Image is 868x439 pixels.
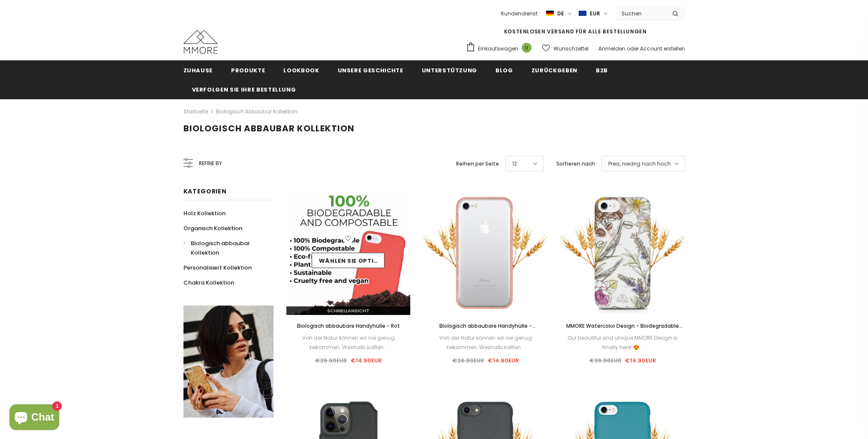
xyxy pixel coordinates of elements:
[616,7,666,20] input: Search Site
[478,44,518,53] span: Einkaufswagen
[199,159,222,168] span: Refine by
[598,45,625,52] a: Anmelden
[487,356,519,365] span: €14.90EUR
[589,356,621,365] span: €26.90EUR
[183,60,213,80] a: Zuhause
[183,107,208,117] a: Startseite
[192,86,296,94] span: Verfolgen Sie Ihre Bestellung
[7,404,62,432] inbox-online-store-chat: Onlineshop-Chat von Shopify
[337,66,403,74] span: Unsere Geschichte
[183,221,242,236] a: Organisch Kollektion
[315,356,347,365] span: €26.90EUR
[496,60,513,80] a: Blog
[553,44,589,53] span: Wunschzettel
[183,122,354,134] span: Biologisch abbaubar Kollektion
[183,30,218,54] img: MMORE Cases
[556,160,595,168] label: Sortieren nach
[283,60,319,80] a: Lookbook
[350,356,381,365] span: €14.90EUR
[439,322,535,339] span: Biologisch abbaubare Handyhülle - Transparentes Rosa
[496,66,513,74] span: Blog
[422,60,477,80] a: Unterstützung
[422,66,477,74] span: Unterstützung
[596,60,608,80] a: B2B
[452,356,484,365] span: €26.90EUR
[183,279,234,287] span: Chakra Kollektion
[192,80,296,99] a: Verfolgen Sie Ihre Bestellung
[532,60,577,80] a: Zurückgeben
[423,333,547,352] div: Von der Natur können wir nie genug bekommen. Weshalb sollten...
[627,45,639,52] span: oder
[183,236,264,260] a: Biologisch abbaubar Kollektion
[286,306,411,315] a: Schnellansicht
[560,321,685,331] a: MMORE Watercolor Design - Biodegradable Phone Case
[590,9,600,18] span: EUR
[312,252,384,268] a: Wählen Sie Optionen
[546,10,554,17] img: i-lang-2.png
[183,209,225,217] span: Holz Kollektion
[625,356,656,365] span: €14.90EUR
[183,66,213,74] span: Zuhause
[337,60,403,80] a: Unsere Geschichte
[286,333,411,352] div: Von der Natur können wir nie genug bekommen. Weshalb sollten...
[596,66,608,74] span: B2B
[504,28,647,35] span: KOSTENLOSEN VERSAND FÜR ALLE BESTELLUNGEN
[557,9,564,18] span: de
[286,191,411,315] img: Eco Friendly Sustainable Red Phone Case
[283,66,319,74] span: Lookbook
[501,10,538,17] span: Kundendienst
[522,43,532,53] span: 0
[286,321,411,331] a: Biologisch abbaubare Handyhülle - Rot
[466,42,536,55] a: Einkaufswagen 0
[456,160,499,168] label: Reihen per Seite
[566,322,683,339] span: MMORE Watercolor Design - Biodegradable Phone Case
[608,160,671,168] span: Preis, niedrig nach hoch
[532,66,577,74] span: Zurückgeben
[542,41,589,56] a: Wunschzettel
[183,224,242,232] span: Organisch Kollektion
[231,66,265,74] span: Produkte
[183,264,252,272] span: Personalisiert Kollektion
[183,206,225,221] a: Holz Kollektion
[327,307,369,314] span: Schnellansicht
[183,275,234,290] a: Chakra Kollektion
[216,108,297,115] a: Biologisch abbaubar Kollektion
[640,45,685,52] a: Account erstellen
[183,187,227,196] span: Kategorien
[231,60,265,80] a: Produkte
[560,333,685,352] div: Our beautiful and unique MMORE Design is finally here! 😍...
[191,239,250,257] span: Biologisch abbaubar Kollektion
[183,260,252,275] a: Personalisiert Kollektion
[297,322,399,329] span: Biologisch abbaubare Handyhülle - Rot
[512,160,517,168] span: 12
[423,321,547,331] a: Biologisch abbaubare Handyhülle - Transparentes Rosa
